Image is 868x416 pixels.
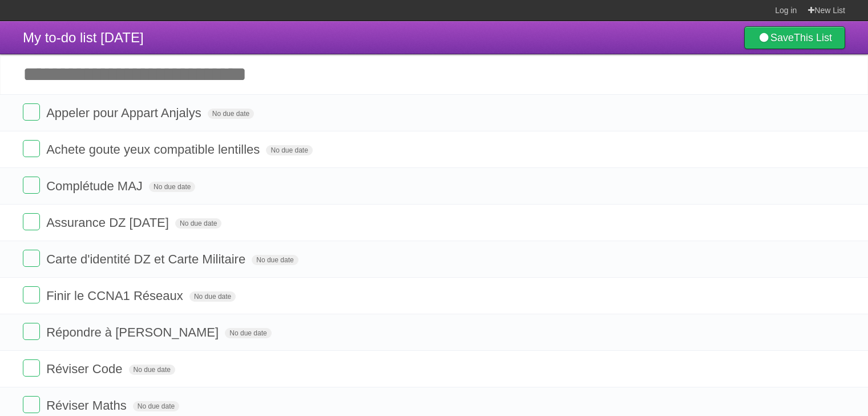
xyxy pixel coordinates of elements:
[46,362,125,376] span: Réviser Code
[23,323,40,340] label: Done
[46,289,186,303] span: Finir le CCNA1 Réseaux
[46,142,263,157] span: Achete goute yeux compatible lentilles
[23,177,40,194] label: Done
[23,213,40,230] label: Done
[23,250,40,267] label: Done
[23,140,40,157] label: Done
[46,398,130,413] span: Réviser Maths
[189,291,236,302] span: No due date
[46,106,204,120] span: Appeler pour Appart Anjalys
[149,182,195,192] span: No due date
[23,103,40,121] label: Done
[133,401,179,411] span: No due date
[744,26,845,49] a: SaveThis List
[46,252,248,266] span: Carte d'identité DZ et Carte Militaire
[266,145,312,155] span: No due date
[46,179,146,193] span: Complétude MAJ
[46,215,172,230] span: Assurance DZ [DATE]
[23,359,40,377] label: Done
[208,109,254,119] span: No due date
[129,365,175,375] span: No due date
[225,328,271,338] span: No due date
[23,30,144,45] span: My to-do list [DATE]
[23,286,40,303] label: Done
[46,325,221,339] span: Répondre à [PERSON_NAME]
[252,255,298,265] span: No due date
[175,218,221,229] span: No due date
[794,32,832,43] b: This List
[23,396,40,413] label: Done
